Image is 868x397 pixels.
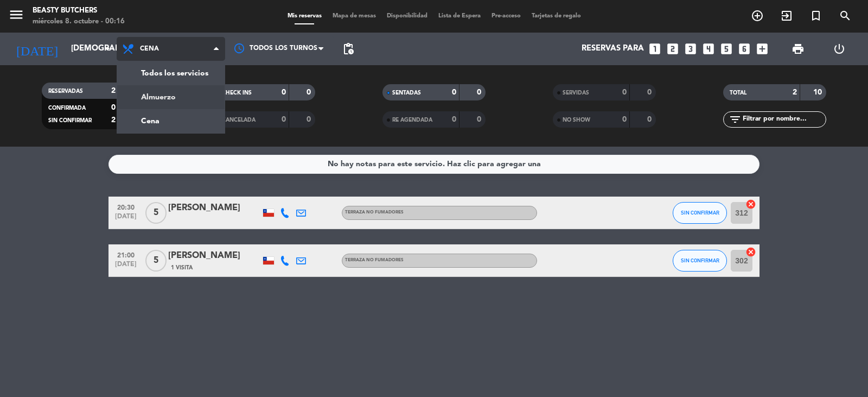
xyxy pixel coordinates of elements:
[622,116,627,123] strong: 0
[117,61,225,85] a: Todos los servicios
[111,116,116,124] strong: 2
[648,42,662,56] i: looks_one
[392,117,432,123] span: RE AGENDADA
[477,116,483,123] strong: 0
[282,13,327,19] span: Mis reservas
[819,33,860,65] div: LOG OUT
[33,5,125,16] div: Beasty Butchers
[563,117,590,123] span: NO SHOW
[681,257,719,263] span: SIN CONFIRMAR
[101,42,114,55] i: arrow_drop_down
[745,247,756,257] i: cancel
[526,13,586,19] span: Tarjetas de regalo
[328,158,541,171] div: No hay notas para este servicio. Haz clic para agregar una
[452,116,456,123] strong: 0
[737,42,751,56] i: looks_6
[793,89,797,96] strong: 2
[792,42,805,55] span: print
[684,42,698,56] i: looks_3
[342,42,355,55] span: pending_actions
[719,42,733,56] i: looks_5
[673,250,727,272] button: SIN CONFIRMAR
[8,7,24,23] i: menu
[563,90,589,96] span: SERVIDAS
[582,44,644,54] span: Reservas para
[222,117,256,123] span: CANCELADA
[345,210,404,215] span: Terraza no fumadores
[48,118,92,123] span: SIN CONFIRMAR
[701,42,716,56] i: looks_4
[117,85,225,109] a: Almuerzo
[112,261,139,273] span: [DATE]
[345,258,404,262] span: Terraza no fumadores
[780,9,793,22] i: exit_to_app
[112,213,139,225] span: [DATE]
[666,42,680,56] i: looks_two
[833,42,846,55] i: power_settings_new
[755,42,769,56] i: add_box
[452,89,456,96] strong: 0
[168,249,260,263] div: [PERSON_NAME]
[48,105,86,111] span: CONFIRMADA
[486,13,526,19] span: Pre-acceso
[8,7,24,27] button: menu
[33,16,125,27] div: miércoles 8. octubre - 00:16
[111,87,116,94] strong: 2
[168,201,260,215] div: [PERSON_NAME]
[117,109,225,133] a: Cena
[222,90,252,96] span: CHECK INS
[477,89,483,96] strong: 0
[282,89,286,96] strong: 0
[307,89,313,96] strong: 0
[751,9,764,22] i: add_circle_outline
[647,89,654,96] strong: 0
[171,263,193,272] span: 1 Visita
[839,9,852,22] i: search
[48,89,83,94] span: RESERVADAS
[433,13,486,19] span: Lista de Espera
[392,90,421,96] span: SENTADAS
[809,9,822,22] i: turned_in_not
[282,116,286,123] strong: 0
[145,250,167,272] span: 5
[145,202,167,224] span: 5
[745,199,756,210] i: cancel
[112,200,139,213] span: 20:30
[729,113,742,126] i: filter_list
[140,45,159,53] span: Cena
[681,210,719,216] span: SIN CONFIRMAR
[381,13,433,19] span: Disponibilidad
[112,248,139,261] span: 21:00
[647,116,654,123] strong: 0
[8,37,66,61] i: [DATE]
[307,116,313,123] strong: 0
[730,90,746,96] span: TOTAL
[622,89,627,96] strong: 0
[673,202,727,224] button: SIN CONFIRMAR
[813,89,824,96] strong: 10
[111,104,116,111] strong: 0
[742,114,826,125] input: Filtrar por nombre...
[327,13,381,19] span: Mapa de mesas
